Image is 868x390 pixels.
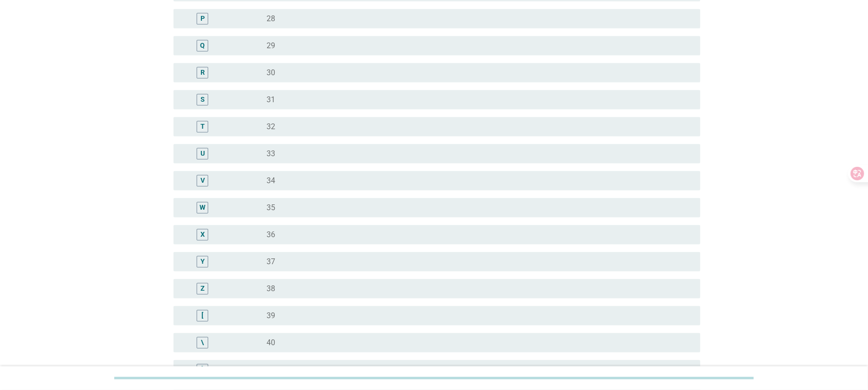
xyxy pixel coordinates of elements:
label: 28 [267,14,275,24]
label: 36 [267,230,275,240]
label: 33 [267,149,275,159]
label: 39 [267,311,275,321]
div: ] [201,364,203,375]
label: 37 [267,257,275,267]
label: 34 [267,176,275,186]
label: 29 [267,41,275,51]
label: 35 [267,203,275,213]
div: Y [200,256,205,267]
label: 31 [267,95,275,105]
div: Z [200,283,205,294]
div: Q [200,40,205,51]
label: 30 [267,68,275,78]
div: R [200,67,205,78]
div: V [200,175,205,186]
label: 38 [267,284,275,294]
div: \ [201,337,204,348]
div: P [200,13,205,24]
div: X [200,229,205,240]
label: 32 [267,122,275,132]
div: T [200,121,205,132]
label: 41 [267,365,275,375]
div: [ [201,310,203,321]
label: 40 [267,338,275,348]
div: S [200,94,205,105]
div: U [200,148,205,159]
div: W [200,202,205,213]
